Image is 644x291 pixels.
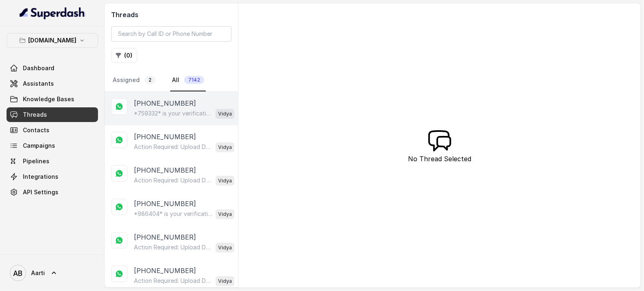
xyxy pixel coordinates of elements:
span: Dashboard [23,64,54,72]
p: Action Required: Upload Device Invoice Hi, We’ve received your payment. To complete your membersh... [134,143,212,151]
p: No Thread Selected [408,154,471,164]
text: AB [13,269,23,278]
p: Vidya [218,143,232,151]
button: (0) [111,48,137,63]
span: 2 [145,76,156,84]
p: [PHONE_NUMBER] [134,266,196,275]
span: Pipelines [23,157,49,165]
p: Action Required: Upload Device Invoice Hi, We’ve received your payment. To complete your membersh... [134,277,212,285]
a: Campaigns [7,138,98,153]
p: Vidya [218,177,232,185]
input: Search by Call ID or Phone Number [111,26,232,42]
p: Vidya [218,244,232,252]
h2: Threads [111,10,232,20]
span: Assistants [23,80,54,88]
p: [DOMAIN_NAME] [28,36,76,45]
a: Integrations [7,169,98,184]
p: [PHONE_NUMBER] [134,165,196,175]
a: API Settings [7,185,98,200]
span: Aarti [31,269,45,277]
a: Knowledge Bases [7,92,98,107]
p: Action Required: Upload Device Invoice Hi, We’ve received your payment. To complete your membersh... [134,176,212,184]
img: light.svg [20,7,85,20]
p: *759332* is your verification code. For your security, do not share this code. [134,109,212,118]
a: Assistants [7,76,98,91]
a: Dashboard [7,61,98,76]
p: Vidya [218,210,232,218]
p: [PHONE_NUMBER] [134,199,196,209]
p: [PHONE_NUMBER] [134,232,196,242]
span: Campaigns [23,142,55,150]
p: [PHONE_NUMBER] [134,98,196,108]
a: All7142 [170,69,206,91]
p: Action Required: Upload Device Invoice Hi, We’ve received your payment. To complete your membersh... [134,243,212,251]
a: Aarti [7,262,98,284]
span: Integrations [23,173,58,181]
nav: Tabs [111,69,232,91]
p: Vidya [218,277,232,285]
span: Knowledge Bases [23,95,74,103]
a: Contacts [7,123,98,138]
a: Threads [7,107,98,122]
span: 7142 [184,76,204,84]
span: Contacts [23,126,49,134]
span: Threads [23,111,47,119]
p: Vidya [218,110,232,118]
a: Pipelines [7,154,98,169]
a: Assigned2 [111,69,157,91]
p: [PHONE_NUMBER] [134,132,196,142]
p: *986404* is your verification code. For your security, do not share this code. [134,210,212,218]
span: API Settings [23,188,58,196]
button: [DOMAIN_NAME] [7,33,98,48]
